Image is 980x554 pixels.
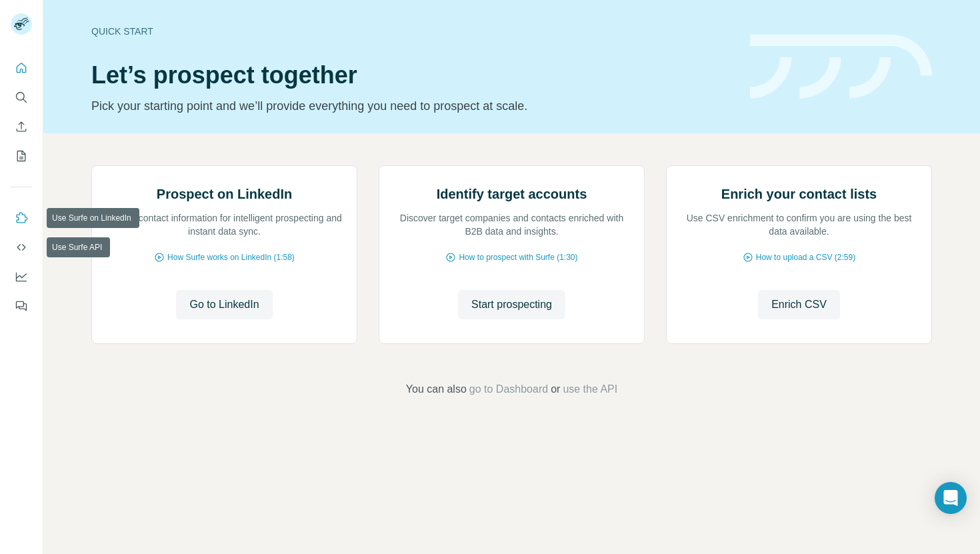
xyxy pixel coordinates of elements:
[11,265,32,289] button: Dashboard
[469,381,548,397] button: go to Dashboard
[157,185,292,203] h2: Prospect on LinkedIn
[11,294,32,318] button: Feedback
[935,482,967,514] div: Open Intercom Messenger
[11,144,32,168] button: My lists
[393,211,631,238] p: Discover target companies and contacts enriched with B2B data and insights.
[721,185,877,203] h2: Enrich your contact lists
[459,251,577,263] span: How to prospect with Surfe (1:30)
[11,206,32,230] button: Use Surfe on LinkedIn
[189,297,259,313] span: Go to LinkedIn
[750,35,932,99] img: banner
[11,235,32,259] button: Use Surfe API
[406,381,467,397] span: You can also
[91,97,734,115] p: Pick your starting point and we’ll provide everything you need to prospect at scale.
[11,85,32,109] button: Search
[771,297,827,313] span: Enrich CSV
[11,115,32,139] button: Enrich CSV
[176,290,272,319] button: Go to LinkedIn
[105,211,343,238] p: Reveal contact information for intelligent prospecting and instant data sync.
[11,56,32,80] button: Quick start
[758,290,840,319] button: Enrich CSV
[458,290,565,319] button: Start prospecting
[551,381,560,397] span: or
[91,62,734,89] h1: Let’s prospect together
[437,185,587,203] h2: Identify target accounts
[471,297,552,313] span: Start prospecting
[167,251,295,263] span: How Surfe works on LinkedIn (1:58)
[680,211,918,238] p: Use CSV enrichment to confirm you are using the best data available.
[91,25,734,38] div: Quick start
[563,381,617,397] button: use the API
[756,251,855,263] span: How to upload a CSV (2:59)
